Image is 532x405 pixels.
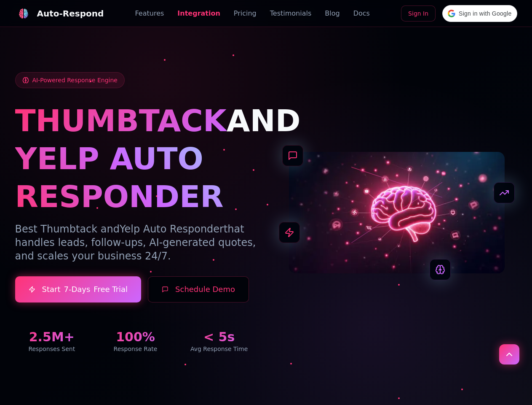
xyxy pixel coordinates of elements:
span: AI-Powered Response Engine [32,76,118,84]
span: THUMBTACK [15,103,227,138]
div: 2.5M+ [15,329,89,345]
span: Yelp Auto Responder [120,223,224,235]
div: Response Rate [99,345,172,353]
div: Avg Response Time [182,345,256,353]
button: Scroll to top [499,344,519,364]
a: Blog [325,8,340,19]
span: 7-Days [64,283,90,295]
a: Pricing [234,8,257,19]
span: AND [227,103,301,138]
button: Schedule Demo [148,276,249,302]
a: Features [135,8,164,19]
img: logo.svg [18,8,28,19]
a: Start7-DaysFree Trial [15,276,142,302]
div: Auto-Respond [37,8,104,19]
div: Responses Sent [15,345,89,353]
div: < 5s [182,329,256,345]
div: Sign in with Google [442,5,517,22]
a: Auto-Respond [15,5,104,22]
a: Integration [177,8,220,19]
p: Best Thumbtack and that handles leads, follow-ups, AI-generated quotes, and scales your business ... [15,222,256,263]
h1: YELP AUTO RESPONDER [15,140,256,216]
a: Sign In [401,5,436,22]
a: Testimonials [270,8,312,19]
img: AI Neural Network Brain [289,152,505,273]
div: 100% [99,329,172,345]
a: Docs [353,8,370,19]
span: Sign in with Google [459,9,511,18]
